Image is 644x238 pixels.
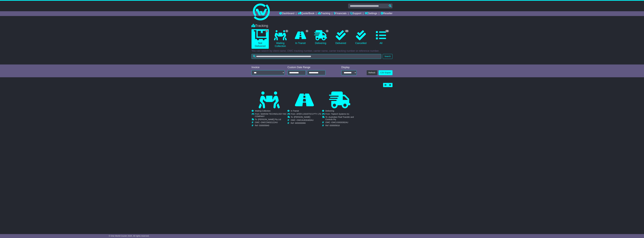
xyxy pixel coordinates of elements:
td: OWC - [325,121,357,124]
td: OWC - [291,119,321,122]
span: Toptech Systems Inc [331,113,349,115]
td: To - [291,116,321,119]
a: CSV Export [379,70,392,75]
td: Ref - [325,124,357,127]
td: From - [255,113,287,118]
td: To - [255,118,287,121]
span: OWCCN632122AU [261,121,278,123]
td: To - [325,116,357,121]
div: Invoice [252,66,285,69]
div: Display [341,66,357,69]
span: WAROM TECHNOLOGY INC COMPANY [255,113,286,117]
span: S00005840 [259,124,269,127]
div: Custom Date Range [287,66,333,69]
span: © One World Courier 2025. All rights reserved. [109,235,149,237]
span: S00005816 [330,124,340,127]
span: 15 [345,30,349,32]
td: Ref - [291,122,321,124]
a: 3 Not Delivered [252,29,269,49]
a: Support [350,11,361,16]
a: Quote/Book [298,11,314,16]
span: 18 [385,30,389,32]
span: OWCAU630483AU [297,119,314,121]
a: Settings [365,11,377,16]
a: 15 Delivered [332,29,349,46]
a: 1 In Transit [292,29,309,46]
a: Dashboard [279,11,294,16]
span: 1 [285,30,288,32]
span: In Transit [291,110,299,112]
a: 1 Waiting Collection [272,29,289,49]
span: [PERSON_NAME] [294,116,310,118]
span: W00000066 [295,122,306,124]
td: From - [325,113,357,116]
span: OWCUS630392AU [331,121,348,123]
span: Australian Fluid Transfer and Controls Pty [325,116,354,121]
span: Delivering [325,110,334,112]
a: Financials [334,11,347,16]
span: Waiting Collection [255,110,271,112]
button: Search [383,54,392,59]
a: Reseller [381,11,392,16]
td: From - [291,113,321,116]
div: Tracking [250,24,394,28]
span: 1 [326,30,329,32]
a: Tracking [318,11,330,16]
span: [PERSON_NAME] Pty Ltd [258,118,281,121]
span: 3 [265,30,268,32]
button: Refresh [367,70,377,75]
td: OWC - [255,121,287,124]
a: 1 Delivering [312,29,329,46]
p: You can search by client name, OWC tracking number, carrier name, carrier tracking number or refe... [252,49,392,53]
td: Ref - [255,124,287,127]
span: AFER LOGISTICS PTY LTD [297,113,321,115]
span: 1 [306,30,309,32]
a: 18 All [372,29,390,46]
a: Cancelled [352,29,369,46]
